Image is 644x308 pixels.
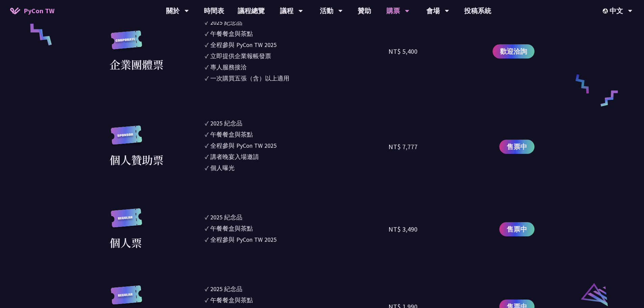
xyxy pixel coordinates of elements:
li: ✓ [205,284,389,293]
li: ✓ [205,213,389,222]
div: 全程參與 PyCon TW 2025 [210,141,277,150]
div: 專人服務接洽 [210,63,247,72]
li: ✓ [205,235,389,244]
div: 全程參與 PyCon TW 2025 [210,235,277,244]
div: 企業團體票 [110,56,164,72]
div: 一次購買五張（含）以上適用 [210,74,289,83]
a: 歡迎洽詢 [493,44,534,58]
img: regular.8f272d9.svg [110,208,143,234]
div: 立即提供企業報帳發票 [210,51,271,61]
li: ✓ [205,74,389,83]
div: 午餐餐盒與茶點 [210,295,253,305]
div: 講者晚宴入場邀請 [210,152,259,161]
div: 2025 紀念品 [210,18,242,27]
div: 2025 紀念品 [210,213,242,222]
img: Locale Icon [603,8,610,14]
li: ✓ [205,152,389,161]
div: 午餐餐盒與茶點 [210,29,253,38]
li: ✓ [205,63,389,72]
li: ✓ [205,163,389,172]
a: 售票中 [499,140,534,154]
a: 售票中 [499,222,534,236]
a: PyCon TW [3,2,61,19]
li: ✓ [205,295,389,305]
span: 售票中 [507,224,527,234]
img: sponsor.43e6a3a.svg [110,125,143,151]
li: ✓ [205,224,389,233]
span: 售票中 [507,142,527,152]
li: ✓ [205,130,389,139]
div: 2025 紀念品 [210,284,242,293]
span: 歡迎洽詢 [500,46,527,56]
li: ✓ [205,29,389,38]
div: NT$ 7,777 [388,142,418,152]
div: 午餐餐盒與茶點 [210,224,253,233]
div: 全程參與 PyCon TW 2025 [210,40,277,49]
li: ✓ [205,51,389,61]
img: corporate.a587c14.svg [110,30,143,56]
li: ✓ [205,141,389,150]
li: ✓ [205,18,389,27]
span: PyCon TW [24,6,54,16]
div: 個人票 [110,234,142,251]
div: 午餐餐盒與茶點 [210,130,253,139]
div: 2025 紀念品 [210,119,242,128]
div: NT$ 5,400 [388,46,418,56]
img: Home icon of PyCon TW 2025 [10,7,20,14]
div: 個人贊助票 [110,151,164,168]
div: NT$ 3,490 [388,224,418,234]
li: ✓ [205,119,389,128]
li: ✓ [205,40,389,49]
div: 個人曝光 [210,163,235,172]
